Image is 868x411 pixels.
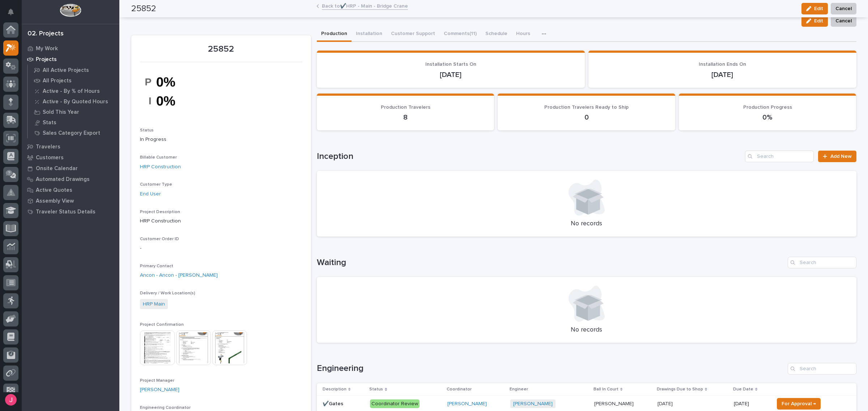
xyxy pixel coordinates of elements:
[734,401,768,407] p: [DATE]
[425,62,476,67] span: Installation Starts On
[22,152,119,163] a: Customers
[657,385,703,393] p: Drawings Due to Shop
[3,392,18,407] button: users-avatar
[22,54,119,65] a: Projects
[140,272,218,279] a: Ancon - Ancon - [PERSON_NAME]
[513,401,553,407] a: [PERSON_NAME]
[28,86,119,96] a: Active - By % of Hours
[140,210,180,214] span: Project Description
[28,96,119,107] a: Active - By Quoted Hours
[733,385,753,393] p: Due Date
[140,291,195,295] span: Delivery / Work Location(s)
[22,43,119,54] a: My Work
[36,209,95,215] p: Traveler Status Details
[140,136,302,143] p: In Progress
[447,401,487,407] a: [PERSON_NAME]
[140,190,161,198] a: End User
[43,88,100,95] p: Active - By % of Hours
[370,399,420,408] div: Coordinator Review
[814,18,823,24] span: Edit
[447,385,472,393] p: Coordinator
[506,113,667,122] p: 0
[28,107,119,117] a: Sold This Year
[510,385,528,393] p: Engineer
[140,245,302,252] p: -
[43,120,56,126] p: Stats
[745,151,814,162] input: Search
[140,182,172,187] span: Customer Type
[60,4,81,17] img: Workspace Logo
[43,78,72,84] p: All Projects
[22,206,119,217] a: Traveler Status Details
[512,27,535,42] button: Hours
[594,399,635,407] p: [PERSON_NAME]
[140,217,302,225] p: HRP Construction
[777,398,821,410] button: For Approval →
[36,155,64,161] p: Customers
[544,105,629,110] span: Production Travelers Ready to Ship
[36,144,60,150] p: Travelers
[688,113,848,122] p: 0%
[317,27,352,42] button: Production
[830,154,852,159] span: Add New
[381,105,430,110] span: Production Travelers
[36,56,57,63] p: Projects
[43,109,79,116] p: Sold This Year
[140,155,177,160] span: Billable Customer
[22,185,119,195] a: Active Quotes
[28,117,119,127] a: Stats
[28,65,119,75] a: All Active Projects
[439,27,481,42] button: Comments (11)
[325,220,848,228] p: No records
[27,30,64,38] div: 02. Projects
[788,363,856,375] input: Search
[481,27,512,42] button: Schedule
[28,128,119,138] a: Sales Category Export
[28,75,119,86] a: All Projects
[43,130,100,137] p: Sales Category Export
[140,44,302,55] p: 25852
[699,62,746,67] span: Installation Ends On
[140,163,181,171] a: HRP Construction
[140,406,191,410] span: Engineering Coordinator
[323,385,346,393] p: Description
[835,17,852,25] span: Cancel
[140,386,179,394] a: [PERSON_NAME]
[140,237,179,241] span: Customer Order ID
[22,174,119,185] a: Automated Drawings
[143,300,165,308] a: HRP Main
[325,113,486,122] p: 8
[43,67,89,74] p: All Active Projects
[593,385,618,393] p: Ball In Court
[352,27,387,42] button: Installation
[325,70,576,79] p: [DATE]
[597,70,848,79] p: [DATE]
[140,264,173,268] span: Primary Contact
[325,326,848,334] p: No records
[36,198,74,204] p: Assembly View
[140,66,194,116] img: FWK34A3mDsKYUC1X5lIHiEEFtpQ_YHI7dl_mu_Pe2hQ
[317,151,743,162] h1: Inception
[140,128,154,133] span: Status
[9,9,18,20] div: Notifications
[36,46,58,52] p: My Work
[323,399,345,407] p: ✔️Gates
[801,15,828,27] button: Edit
[788,257,856,268] input: Search
[317,258,785,268] h1: Waiting
[317,363,785,374] h1: Engineering
[36,187,72,194] p: Active Quotes
[43,99,108,105] p: Active - By Quoted Hours
[140,323,184,327] span: Project Confirmation
[369,385,383,393] p: Status
[818,151,856,162] a: Add New
[743,105,792,110] span: Production Progress
[322,1,408,10] a: Back to✔️HRP - Main - Bridge Crane
[831,15,856,27] button: Cancel
[387,27,439,42] button: Customer Support
[22,163,119,174] a: Onsite Calendar
[22,195,119,206] a: Assembly View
